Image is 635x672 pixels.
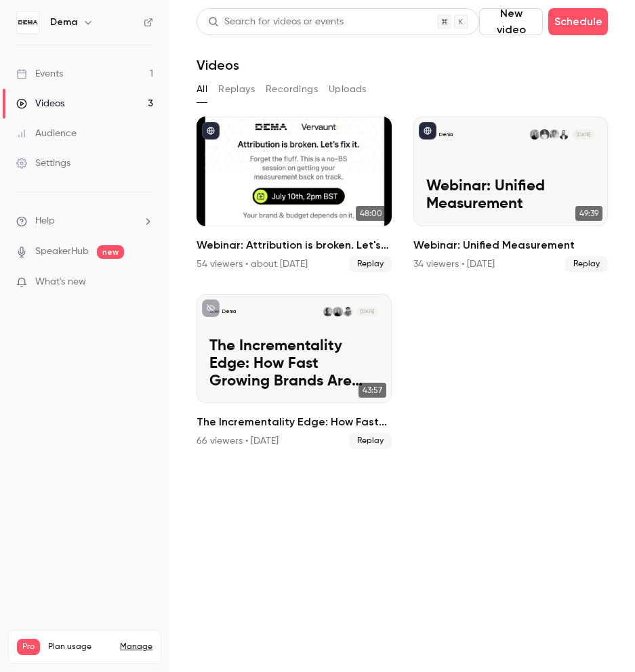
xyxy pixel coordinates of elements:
[559,129,569,139] img: Rudy Ribardière
[197,8,608,664] section: Videos
[349,256,392,272] span: Replay
[137,276,153,289] iframe: Noticeable Trigger
[548,8,608,35] button: Schedule
[426,177,595,213] p: Webinar: Unified Measurement
[419,122,436,140] button: published
[413,117,609,272] a: Webinar: Unified MeasurementDemaRudy RibardièreJonatan EhnHenrik Hoffman KraftJessika Ödling[DATE...
[16,127,77,140] div: Audience
[35,245,89,259] a: SpeakerHub
[550,129,559,139] img: Jonatan Ehn
[349,433,392,449] span: Replay
[197,79,207,100] button: All
[197,117,392,272] a: 48:00Webinar: Attribution is broken. Let's fix it.54 viewers • about [DATE]Replay
[209,337,378,390] p: The Incrementality Edge: How Fast Growing Brands Are Scaling With DEMA, RideStore & Vervaunt
[565,256,608,272] span: Replay
[266,79,318,100] button: Recordings
[439,131,453,138] p: Dema
[479,8,543,35] button: New video
[208,15,344,29] div: Search for videos or events
[97,245,124,259] span: new
[413,117,609,272] li: Webinar: Unified Measurement
[333,307,342,316] img: Jessika Ödling
[197,257,308,271] div: 54 viewers • about [DATE]
[413,237,609,253] h2: Webinar: Unified Measurement
[16,214,153,228] li: help-dropdown-opener
[16,97,64,110] div: Videos
[197,117,392,272] li: Webinar: Attribution is broken. Let's fix it.
[539,129,549,139] img: Henrik Hoffman Kraft
[343,307,352,316] img: Daniel Stremel
[218,79,255,100] button: Replays
[197,57,239,73] h1: Videos
[329,79,367,100] button: Uploads
[573,129,594,139] span: [DATE]
[202,299,220,317] button: unpublished
[35,275,86,289] span: What's new
[197,294,392,450] a: The Incrementality Edge: How Fast Growing Brands Are Scaling With DEMA, RideStore & VervauntDemaD...
[575,206,602,221] span: 49:39
[413,257,495,271] div: 34 viewers • [DATE]
[17,639,40,655] span: Pro
[356,307,378,316] span: [DATE]
[48,642,112,652] span: Plan usage
[222,308,236,315] p: Dema
[197,294,392,450] li: The Incrementality Edge: How Fast Growing Brands Are Scaling With DEMA, RideStore & Vervaunt
[323,307,333,316] img: Declan Etheridge
[16,156,70,170] div: Settings
[16,67,63,81] div: Events
[202,122,220,140] button: published
[359,383,386,398] span: 43:57
[530,129,539,139] img: Jessika Ödling
[35,214,55,228] span: Help
[197,434,279,448] div: 66 viewers • [DATE]
[197,414,392,430] h2: The Incrementality Edge: How Fast Growing Brands Are Scaling With DEMA, RideStore & Vervaunt
[197,237,392,253] h2: Webinar: Attribution is broken. Let's fix it.
[120,642,152,652] a: Manage
[197,117,608,449] ul: Videos
[356,206,386,221] span: 48:00
[17,12,39,33] img: Dema
[50,16,77,29] h6: Dema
